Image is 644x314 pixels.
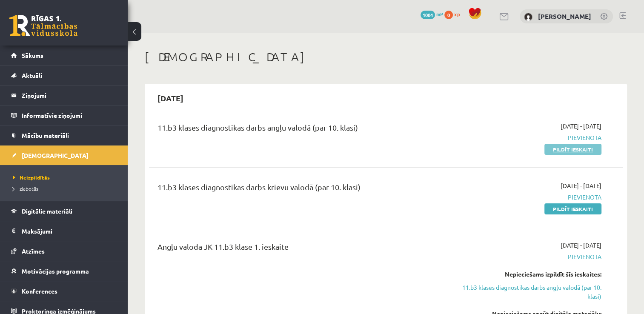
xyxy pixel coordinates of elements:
[11,281,117,301] a: Konferences
[462,193,601,202] span: Pievienota
[13,185,119,192] a: Izlabotās
[11,106,117,125] a: Informatīvie ziņojumi
[13,185,38,192] span: Izlabotās
[157,241,449,257] div: Angļu valoda JK 11.b3 klase 1. ieskaite
[544,203,601,214] a: Pildīt ieskaiti
[462,283,601,301] a: 11.b3 klases diagnostikas darbs angļu valodā (par 10. klasi)
[22,287,57,295] span: Konferences
[462,252,601,261] span: Pievienota
[421,11,443,17] a: 1004 mP
[22,267,89,275] span: Motivācijas programma
[11,261,117,281] a: Motivācijas programma
[524,13,532,21] img: Dairis Tilkēvičs
[436,11,443,17] span: mP
[462,133,601,142] span: Pievienota
[421,11,435,19] span: 1004
[11,126,117,145] a: Mācību materiāli
[462,270,601,279] div: Nepieciešams izpildīt šīs ieskaites:
[538,12,591,20] a: [PERSON_NAME]
[149,88,192,108] h2: [DATE]
[11,221,117,241] a: Maksājumi
[561,181,601,190] span: [DATE] - [DATE]
[444,11,453,19] span: 0
[11,146,117,165] a: [DEMOGRAPHIC_DATA]
[22,151,89,159] span: [DEMOGRAPHIC_DATA]
[145,50,627,64] h1: [DEMOGRAPHIC_DATA]
[13,174,50,181] span: Neizpildītās
[9,15,77,36] a: Rīgas 1. Tālmācības vidusskola
[22,207,72,215] span: Digitālie materiāli
[561,122,601,131] span: [DATE] - [DATE]
[11,46,117,65] a: Sākums
[11,201,117,221] a: Digitālie materiāli
[11,66,117,85] a: Aktuāli
[11,241,117,261] a: Atzīmes
[22,221,117,241] legend: Maksājumi
[22,86,117,105] legend: Ziņojumi
[22,247,45,255] span: Atzīmes
[22,106,117,125] legend: Informatīvie ziņojumi
[454,11,460,17] span: xp
[13,174,119,181] a: Neizpildītās
[561,241,601,250] span: [DATE] - [DATE]
[157,181,449,197] div: 11.b3 klases diagnostikas darbs krievu valodā (par 10. klasi)
[157,122,449,137] div: 11.b3 klases diagnostikas darbs angļu valodā (par 10. klasi)
[444,11,464,17] a: 0 xp
[22,71,42,79] span: Aktuāli
[544,144,601,155] a: Pildīt ieskaiti
[22,131,69,139] span: Mācību materiāli
[11,86,117,105] a: Ziņojumi
[22,51,43,59] span: Sākums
